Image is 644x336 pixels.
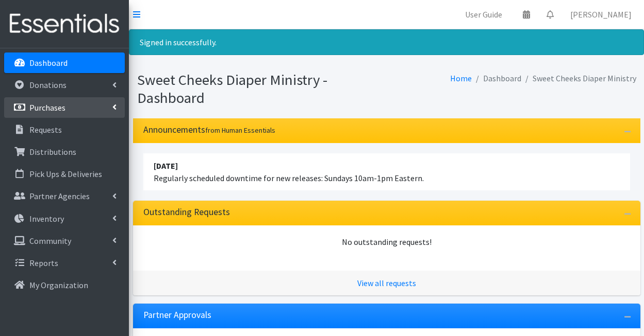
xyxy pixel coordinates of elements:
p: Dashboard [29,58,68,68]
strong: [DATE] [154,161,178,171]
p: My Organization [29,280,88,290]
h3: Outstanding Requests [143,207,230,218]
p: Distributions [29,147,76,157]
a: Dashboard [4,52,125,73]
h1: Sweet Cheeks Diaper Ministry - Dashboard [137,71,383,107]
div: Signed in successfully. [129,29,644,55]
a: Inventory [4,208,125,229]
p: Partner Agencies [29,191,90,201]
p: Community [29,236,71,246]
p: Donations [29,80,67,90]
div: No outstanding requests! [143,236,630,248]
h3: Announcements [143,125,275,135]
a: Purchases [4,97,125,118]
h3: Partner Approvals [143,310,211,321]
a: Donations [4,75,125,95]
p: Pick Ups & Deliveries [29,169,102,179]
a: Requests [4,119,125,140]
p: Requests [29,125,62,135]
a: Distributions [4,142,125,162]
li: Regularly scheduled downtime for new releases: Sundays 10am-1pm Eastern. [143,153,630,190]
a: User Guide [457,4,510,25]
a: Partner Agencies [4,186,125,206]
p: Purchases [29,102,65,113]
a: View all requests [357,278,416,288]
li: Dashboard [472,71,521,86]
a: Community [4,231,125,251]
p: Inventory [29,214,64,224]
a: [PERSON_NAME] [562,4,640,25]
p: Reports [29,258,58,268]
li: Sweet Cheeks Diaper Ministry [521,71,636,86]
small: from Human Essentials [205,126,275,135]
a: Reports [4,253,125,273]
a: Pick Ups & Deliveries [4,164,125,184]
a: My Organization [4,275,125,295]
img: HumanEssentials [4,7,125,41]
a: Home [450,73,472,83]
